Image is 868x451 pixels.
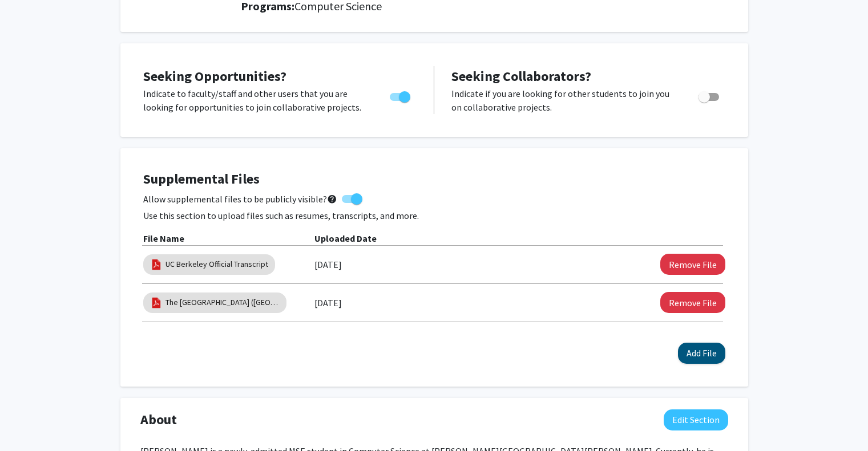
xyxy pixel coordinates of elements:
[314,255,342,274] label: [DATE]
[143,209,725,222] p: Use this section to upload files such as resumes, transcripts, and more.
[143,171,725,188] h4: Supplemental Files
[150,296,163,309] img: pdf_icon.png
[660,254,725,275] button: Remove UC Berkeley Official Transcript File
[165,296,280,308] a: The [GEOGRAPHIC_DATA] ([GEOGRAPHIC_DATA]) Official Transcript
[664,409,728,430] button: Edit About
[150,258,163,271] img: pdf_icon.png
[143,87,368,114] p: Indicate to faculty/staff and other users that you are looking for opportunities to join collabor...
[314,233,377,244] b: Uploaded Date
[385,87,417,104] div: Toggle
[694,87,725,104] div: Toggle
[678,343,725,364] button: Add File
[143,233,184,244] b: File Name
[314,293,342,312] label: [DATE]
[9,400,49,442] iframe: Chat
[660,292,725,313] button: Remove The Chinese University of Hong Kong (Shenzhen) Official Transcript File
[165,258,268,270] a: UC Berkeley Official Transcript
[140,409,177,430] span: About
[143,67,286,85] span: Seeking Opportunities?
[143,192,337,206] span: Allow supplemental files to be publicly visible?
[451,67,591,85] span: Seeking Collaborators?
[451,87,677,114] p: Indicate if you are looking for other students to join you on collaborative projects.
[327,192,337,206] mat-icon: help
